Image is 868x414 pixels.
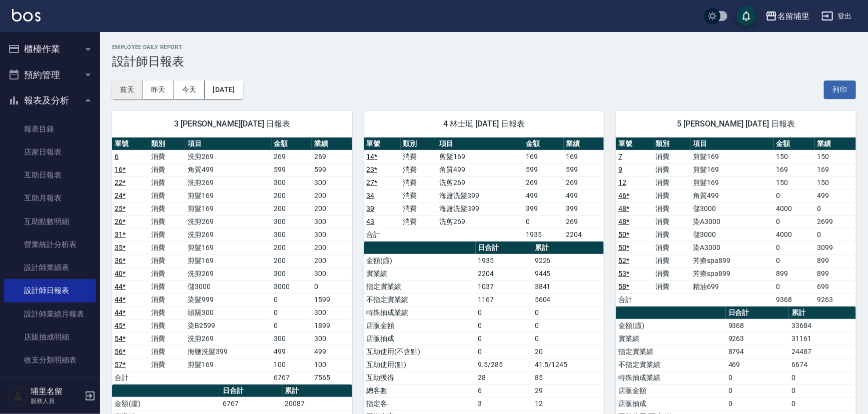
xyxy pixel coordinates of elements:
[736,6,756,26] button: save
[185,254,272,267] td: 剪髮169
[690,228,773,241] td: 儲3000
[815,228,856,241] td: 0
[4,186,96,209] a: 互助月報表
[815,137,856,150] th: 業績
[185,345,272,358] td: 海鹽洗髮399
[272,358,312,371] td: 100
[616,371,726,384] td: 特殊抽成業績
[364,345,476,358] td: 互助使用(不含點)
[4,87,96,113] button: 報表及分析
[312,163,352,176] td: 599
[364,137,401,150] th: 單號
[476,306,532,319] td: 0
[690,215,773,228] td: 染A3000
[272,215,312,228] td: 300
[532,241,604,254] th: 累計
[112,44,856,50] h2: Employee Daily Report
[283,384,352,397] th: 累計
[4,163,96,186] a: 互助日報表
[437,215,524,228] td: 洗剪269
[149,332,185,345] td: 消費
[312,371,352,384] td: 7565
[31,386,82,396] h5: 埔里名留
[564,215,604,228] td: 269
[564,176,604,189] td: 269
[774,228,815,241] td: 4000
[149,189,185,202] td: 消費
[564,202,604,215] td: 399
[476,371,532,384] td: 28
[476,384,532,397] td: 6
[532,254,604,267] td: 9226
[4,256,96,279] a: 設計師業績表
[149,241,185,254] td: 消費
[690,267,773,280] td: 芳療spa899
[815,293,856,306] td: 9263
[4,279,96,302] a: 設計師日報表
[437,176,524,189] td: 洗剪269
[185,189,272,202] td: 剪髮169
[272,254,312,267] td: 200
[364,280,476,293] td: 指定實業績
[774,293,815,306] td: 9368
[653,241,691,254] td: 消費
[185,332,272,345] td: 洗剪269
[185,163,272,176] td: 角質499
[312,215,352,228] td: 300
[653,215,691,228] td: 消費
[112,137,149,150] th: 單號
[726,345,789,358] td: 8794
[726,306,789,319] th: 日合計
[220,384,282,397] th: 日合計
[653,202,691,215] td: 消費
[312,293,352,306] td: 1599
[312,319,352,332] td: 1899
[726,332,789,345] td: 9263
[690,189,773,202] td: 角質499
[789,384,856,397] td: 0
[31,396,82,405] p: 服務人員
[149,267,185,280] td: 消費
[4,375,96,401] button: 客戶管理
[653,280,691,293] td: 消費
[789,332,856,345] td: 31161
[616,384,726,397] td: 店販金額
[523,150,564,163] td: 169
[774,202,815,215] td: 4000
[476,267,532,280] td: 2204
[4,348,96,371] a: 收支分類明細表
[312,332,352,345] td: 300
[312,306,352,319] td: 300
[774,163,815,176] td: 169
[272,228,312,241] td: 300
[690,176,773,189] td: 剪髮169
[815,280,856,293] td: 699
[476,254,532,267] td: 1935
[149,176,185,189] td: 消費
[149,202,185,215] td: 消費
[616,397,726,410] td: 店販抽成
[272,202,312,215] td: 200
[690,280,773,293] td: 精油699
[312,150,352,163] td: 269
[364,358,476,371] td: 互助使用(點)
[564,137,604,150] th: 業績
[272,176,312,189] td: 300
[149,254,185,267] td: 消費
[618,165,622,173] a: 9
[149,137,185,150] th: 類別
[437,202,524,215] td: 海鹽洗髮399
[653,163,691,176] td: 消費
[4,325,96,348] a: 店販抽成明細
[774,280,815,293] td: 0
[523,163,564,176] td: 599
[272,189,312,202] td: 200
[616,319,726,332] td: 金額(虛)
[185,306,272,319] td: 頭隔300
[774,137,815,150] th: 金額
[653,228,691,241] td: 消費
[115,152,119,160] a: 6
[532,319,604,332] td: 0
[815,267,856,280] td: 899
[616,332,726,345] td: 實業績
